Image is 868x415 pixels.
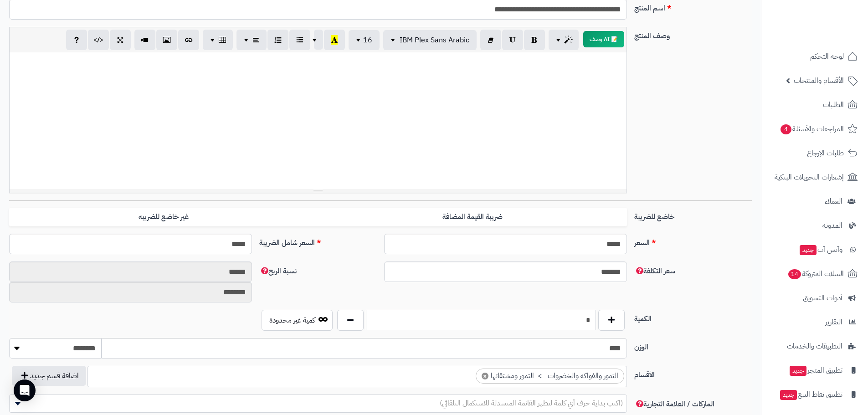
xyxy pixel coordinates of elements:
span: طلبات الإرجاع [807,147,844,159]
button: 16 [349,30,380,50]
label: السعر شامل الضريبة [256,234,380,248]
a: السلات المتروكة14 [767,263,863,285]
span: وآتس آب [799,243,842,256]
button: IBM Plex Sans Arabic [383,30,477,50]
span: إشعارات التحويلات البنكية [775,171,844,184]
label: وصف المنتج [631,27,755,41]
span: تطبيق المتجر [789,364,842,377]
div: Open Intercom Messenger [14,379,36,401]
span: (اكتب بداية حرف أي كلمة لتظهر القائمة المنسدلة للاستكمال التلقائي) [440,398,623,409]
span: جديد [790,366,806,376]
label: ضريبة القيمة المضافة [318,208,627,226]
a: العملاء [767,190,863,212]
button: اضافة قسم جديد [12,366,86,386]
label: الأقسام [631,366,755,380]
label: الكمية [631,310,755,324]
span: IBM Plex Sans Arabic [400,35,469,46]
span: المراجعات والأسئلة [780,123,844,135]
a: المدونة [767,215,863,236]
img: logo-2.png [806,26,859,45]
a: تطبيق المتجرجديد [767,359,863,381]
span: تطبيق نقاط البيع [779,388,842,401]
span: نسبة الربح [259,266,297,277]
label: غير خاضع للضريبه [9,208,318,226]
span: أدوات التسويق [803,292,842,304]
span: × [482,373,488,379]
label: خاضع للضريبة [631,208,755,222]
span: التطبيقات والخدمات [787,340,842,353]
label: الوزن [631,338,755,353]
a: أدوات التسويق [767,287,863,309]
span: جديد [800,245,817,255]
a: التقارير [767,311,863,333]
a: المراجعات والأسئلة4 [767,118,863,140]
span: السلات المتروكة [787,267,844,280]
span: المدونة [822,219,842,232]
a: الطلبات [767,94,863,116]
span: الماركات / العلامة التجارية [634,399,714,410]
span: 14 [788,269,801,279]
label: السعر [631,234,755,248]
span: الأقسام والمنتجات [794,74,844,87]
button: 📝 AI وصف [583,31,624,47]
span: جديد [780,390,797,400]
span: العملاء [825,195,842,208]
a: إشعارات التحويلات البنكية [767,166,863,188]
a: طلبات الإرجاع [767,142,863,164]
a: لوحة التحكم [767,46,863,67]
span: 16 [363,35,372,46]
a: وآتس آبجديد [767,239,863,261]
a: تطبيق نقاط البيعجديد [767,384,863,405]
span: سعر التكلفة [634,266,675,277]
span: التقارير [825,316,842,328]
a: التطبيقات والخدمات [767,335,863,357]
span: الطلبات [823,98,844,111]
span: لوحة التحكم [810,50,844,63]
span: 4 [781,124,791,134]
li: التمور والفواكه والخضروات > التمور ومشتقاتها [476,369,624,384]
